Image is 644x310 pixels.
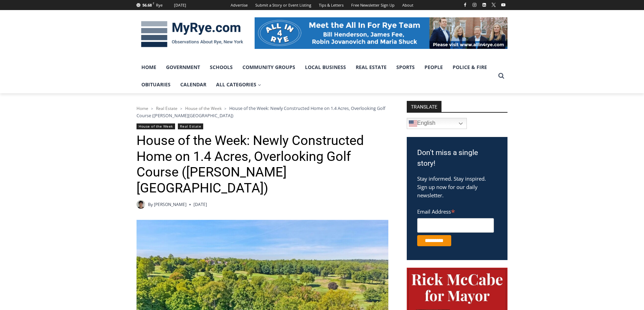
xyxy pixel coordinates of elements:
div: [DATE] [174,2,186,8]
a: Real Estate [156,105,177,111]
a: Sports [391,59,420,76]
a: House of the Week [185,105,222,111]
span: 56.68 [142,2,152,8]
span: All Categories [216,81,261,88]
p: Stay informed. Stay inspired. Sign up now for our daily newsletter. [417,174,497,199]
a: Government [161,59,205,76]
a: [PERSON_NAME] [154,201,187,207]
span: > [180,106,182,111]
div: Rye [156,2,163,8]
span: House of the Week: Newly Constructed Home on 1.4 Acres, Overlooking Golf Course ([PERSON_NAME][GE... [137,105,385,118]
label: Email Address [417,205,494,217]
a: YouTube [499,1,507,9]
a: Obituaries [137,76,175,93]
span: > [224,106,226,111]
a: X [489,1,498,9]
a: Local Business [300,59,351,76]
a: Home [137,59,161,76]
a: People [420,59,448,76]
img: All in for Rye [255,17,507,49]
h1: House of the Week: Newly Constructed Home on 1.4 Acres, Overlooking Golf Course ([PERSON_NAME][GE... [137,133,388,196]
a: Instagram [470,1,479,9]
a: House of the Week [137,123,175,129]
img: MyRye.com [137,16,248,52]
nav: Primary Navigation [137,59,495,94]
span: > [151,106,153,111]
a: Real Estate [351,59,391,76]
img: en [409,119,417,128]
a: Linkedin [480,1,488,9]
a: Home [137,105,148,111]
a: All Categories [211,76,266,93]
img: Patel, Devan - bio cropped 200x200 [137,200,145,209]
button: View Search Form [495,70,507,82]
a: Author image [137,200,145,209]
a: Schools [205,59,238,76]
a: Real Estate [178,123,203,129]
a: Community Groups [238,59,300,76]
a: Facebook [461,1,469,9]
h3: Don't miss a single story! [417,147,497,169]
nav: Breadcrumbs [137,105,388,119]
span: By [148,201,153,208]
a: Calendar [175,76,211,93]
a: English [407,118,467,129]
time: [DATE] [193,201,207,208]
strong: TRANSLATE [407,101,441,112]
span: F [153,1,154,5]
a: Police & Fire [448,59,492,76]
